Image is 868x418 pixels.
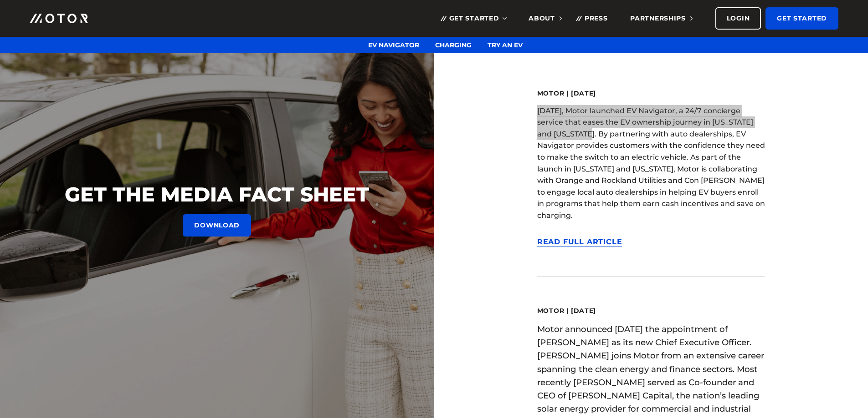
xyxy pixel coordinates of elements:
[537,307,765,316] div: Motor [DATE]
[183,214,251,237] a: DOWNLOAD
[630,14,692,22] span: Partnerships
[449,14,506,22] span: Get Started
[537,237,622,247] a: Read Full Article
[564,307,571,315] span: |
[529,14,562,22] span: About
[537,105,765,222] p: [DATE], Motor launched EV Navigator, a 24/7 concierge service that eases the EV ownership journey...
[564,89,571,97] span: |
[435,41,472,49] a: Charging
[368,41,419,49] a: EV Navigator
[765,7,838,30] a: Get Started
[715,7,761,30] a: Login
[537,89,765,98] div: Motor [DATE]
[18,181,416,207] div: GET THE MEDIA FACT SHEET
[488,41,523,49] a: Try an EV
[30,14,88,23] img: Motor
